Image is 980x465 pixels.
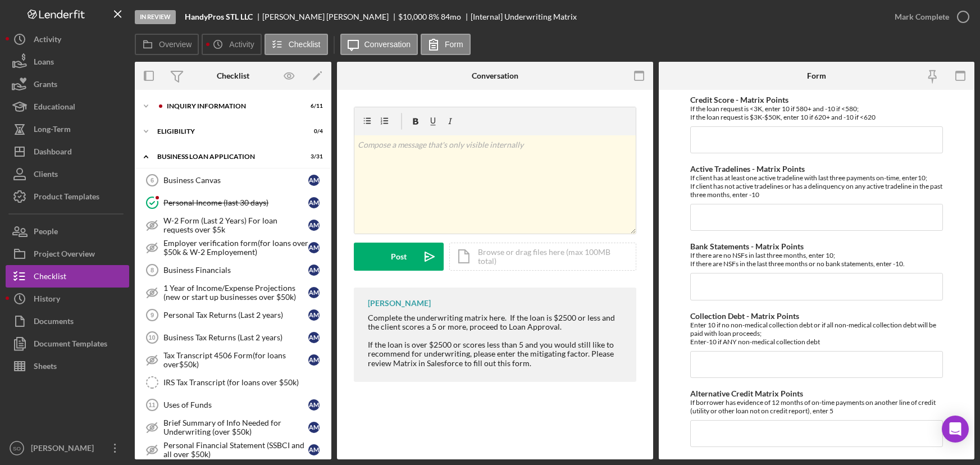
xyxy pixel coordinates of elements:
div: 3 / 31 [303,153,323,160]
div: Open Intercom Messenger [942,416,969,443]
label: Active Tradelines - Matrix Points [690,164,805,174]
button: Documents [6,310,129,332]
div: Conversation [472,71,518,80]
div: 84 mo [441,12,461,21]
div: Personal Income (last 30 days) [163,198,308,207]
span: $10,000 [398,12,427,21]
div: Complete the underwriting matrix here. If the loan is $2500 or less and the client scores a 5 or ... [368,313,625,331]
a: Checklist [6,265,129,288]
tspan: 11 [148,402,155,408]
label: Overview [159,40,192,49]
div: 1 Year of Income/Expense Projections (new or start up businesses over $50k) [163,284,308,302]
div: 6 / 11 [303,103,323,110]
label: Activity [229,40,254,49]
text: SO [13,445,21,452]
div: A M [308,197,320,208]
div: Long-Term [34,118,71,143]
label: Alternative Credit Matrix Points [690,389,803,398]
button: Dashboard [6,140,129,163]
div: A M [308,242,320,253]
label: Collection Debt - Matrix Points [690,311,799,321]
a: Loans [6,51,129,73]
button: Clients [6,163,129,185]
div: [PERSON_NAME] [368,299,431,308]
div: People [34,220,58,245]
div: Post [391,243,407,271]
a: Tax Transcript 4506 Form(for loans over$50k)AM [140,349,326,371]
a: 1 Year of Income/Expense Projections (new or start up businesses over $50k)AM [140,281,326,304]
div: INQUIRY INFORMATION [167,103,295,110]
div: Form [807,71,826,80]
div: Dashboard [34,140,72,166]
div: Educational [34,95,75,121]
div: If borrower has evidence of 12 months of on-time payments on another line of credit (utility or o... [690,398,943,415]
div: A M [308,422,320,433]
button: Conversation [340,34,418,55]
div: ELIGIBILITY [157,128,295,135]
div: History [34,288,60,313]
a: 8Business FinancialsAM [140,259,326,281]
label: Bank Statements - Matrix Points [690,241,804,251]
button: People [6,220,129,243]
button: Long-Term [6,118,129,140]
div: Mark Complete [895,6,949,28]
a: Brief Summary of Info Needed for Underwriting (over $50k)AM [140,416,326,439]
tspan: 10 [148,334,155,341]
button: Grants [6,73,129,95]
label: Conversation [364,40,411,49]
button: Educational [6,95,129,118]
button: Form [421,34,471,55]
label: Credit Score - Matrix Points [690,95,788,104]
div: [PERSON_NAME] [PERSON_NAME] [262,12,398,21]
div: Loans [34,51,54,76]
div: [PERSON_NAME] [28,437,101,462]
button: Overview [135,34,199,55]
label: Checklist [289,40,321,49]
button: Sheets [6,355,129,377]
a: Project Overview [6,243,129,265]
a: 10Business Tax Returns (Last 2 years)AM [140,326,326,349]
div: A M [308,265,320,276]
div: Uses of Funds [163,400,308,409]
div: Tax Transcript 4506 Form(for loans over$50k) [163,351,308,369]
div: Grants [34,73,57,98]
div: Checklist [217,71,249,80]
div: Checklist [34,265,66,290]
button: SO[PERSON_NAME] [6,437,129,459]
div: Brief Summary of Info Needed for Underwriting (over $50k) [163,418,308,436]
b: HandyPros STL LLC [185,12,253,21]
div: Sheets [34,355,57,380]
div: 8 % [429,12,439,21]
div: A M [308,175,320,186]
div: Clients [34,163,58,188]
div: Personal Tax Returns (Last 2 years) [163,311,308,320]
div: IRS Tax Transcript (for loans over $50k) [163,378,325,387]
button: Mark Complete [883,6,974,28]
a: Personal Financial Statement (SSBCI and all over $50k)AM [140,439,326,461]
a: W-2 Form (Last 2 Years) For loan requests over $5kAM [140,214,326,236]
div: A M [308,287,320,298]
div: Document Templates [34,332,107,358]
button: Post [354,243,444,271]
tspan: 9 [151,312,154,318]
button: Activity [6,28,129,51]
div: 0 / 4 [303,128,323,135]
div: Business Canvas [163,176,308,185]
div: Employer verification form(for loans over $50k & W-2 Employement) [163,239,308,257]
div: A M [308,220,320,231]
button: Document Templates [6,332,129,355]
div: W-2 Form (Last 2 Years) For loan requests over $5k [163,216,308,234]
div: If there are no NSFs in last three months, enter 10; If there are NSFs in the last three months o... [690,251,943,268]
a: Product Templates [6,185,129,208]
tspan: 6 [151,177,154,184]
tspan: 8 [151,267,154,273]
div: Enter 10 if no non-medical collection debt or if all non-medical collection debt will be paid wit... [690,321,943,346]
a: History [6,288,129,310]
